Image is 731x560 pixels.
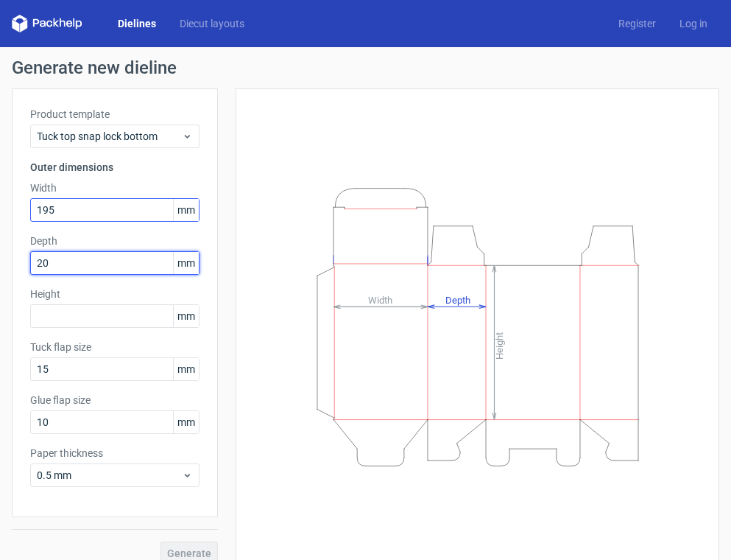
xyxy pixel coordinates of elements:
label: Product template [30,107,199,122]
tspan: Depth [445,294,470,305]
label: Tuck flap size [30,340,199,354]
a: Diecut layouts [168,16,256,31]
a: Log in [668,16,719,31]
tspan: Width [367,294,392,305]
label: Glue flap size [30,393,199,407]
span: mm [173,305,199,327]
h3: Outer dimensions [30,160,199,175]
label: Height [30,287,199,301]
span: mm [173,411,199,433]
label: Width [30,181,199,195]
h1: Generate new dieline [12,59,719,77]
a: Dielines [106,16,168,31]
span: mm [173,199,199,221]
span: mm [173,252,199,274]
tspan: Height [494,332,505,359]
label: Depth [30,234,199,248]
span: mm [173,358,199,380]
a: Register [607,16,668,31]
span: 0.5 mm [37,468,182,483]
span: Tuck top snap lock bottom [37,129,182,144]
label: Paper thickness [30,446,199,461]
